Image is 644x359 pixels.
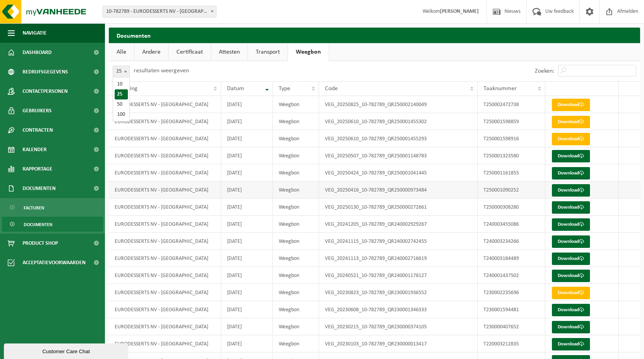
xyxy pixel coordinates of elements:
[115,89,128,99] li: 25
[273,216,319,233] td: Weegbon
[23,62,68,82] span: Bedrijfsgegevens
[440,9,479,14] strong: [PERSON_NAME]
[103,6,216,17] span: 10-782789 - EURODESSERTS NV - BERINGEN
[552,304,590,316] a: Download
[552,133,590,145] a: Download
[273,318,319,335] td: Weegbon
[115,99,128,110] li: 50
[23,140,47,159] span: Kalender
[221,318,273,335] td: [DATE]
[23,179,56,198] span: Documenten
[552,287,590,299] a: Download
[221,130,273,147] td: [DATE]
[319,267,478,284] td: VEG_20240521_10-782789_QR240001178127
[478,301,545,318] td: T230001594481
[273,335,319,352] td: Weegbon
[319,113,478,130] td: VEG_20250610_10-782789_QR250001455302
[319,216,478,233] td: VEG_20241205_10-782789_QR240002929267
[478,96,545,113] td: T250002472738
[134,43,168,61] a: Andere
[23,234,58,253] span: Product Shop
[109,216,221,233] td: EURODESSERTS NV - [GEOGRAPHIC_DATA]
[109,181,221,199] td: EURODESSERTS NV - [GEOGRAPHIC_DATA]
[273,199,319,216] td: Weegbon
[221,96,273,113] td: [DATE]
[552,218,590,231] a: Download
[478,130,545,147] td: T250001598916
[23,23,47,43] span: Navigatie
[552,253,590,265] a: Download
[325,85,338,92] span: Code
[2,217,103,232] a: Documenten
[273,284,319,301] td: Weegbon
[319,284,478,301] td: VEG_20230823_10-782789_QR230001936552
[273,96,319,113] td: Weegbon
[221,181,273,199] td: [DATE]
[109,301,221,318] td: EURODESSERTS NV - [GEOGRAPHIC_DATA]
[221,284,273,301] td: [DATE]
[109,335,221,352] td: EURODESSERTS NV - [GEOGRAPHIC_DATA]
[227,85,244,92] span: Datum
[24,200,44,215] span: Facturen
[23,82,68,101] span: Contactpersonen
[478,335,545,352] td: T220003212835
[109,43,134,61] a: Alle
[23,159,52,179] span: Rapportage
[478,250,545,267] td: T240003184489
[288,43,329,61] a: Weegbon
[483,85,517,92] span: Taaknummer
[273,164,319,181] td: Weegbon
[23,120,53,140] span: Contracten
[319,233,478,250] td: VEG_20241115_10-782789_QR240002742455
[552,184,590,197] a: Download
[319,130,478,147] td: VEG_20250610_10-782789_QR250001455293
[24,217,52,232] span: Documenten
[134,68,189,74] label: resultaten weergeven
[273,147,319,164] td: Weegbon
[221,335,273,352] td: [DATE]
[109,130,221,147] td: EURODESSERTS NV - [GEOGRAPHIC_DATA]
[319,301,478,318] td: VEG_20230608_10-782789_QR230001346333
[478,199,545,216] td: T250000308280
[273,181,319,199] td: Weegbon
[319,250,478,267] td: VEG_20241113_10-782789_QR240002716619
[113,66,130,77] span: 25
[221,199,273,216] td: [DATE]
[221,301,273,318] td: [DATE]
[4,342,130,359] iframe: chat widget
[478,113,545,130] td: T250001598859
[273,301,319,318] td: Weegbon
[478,284,545,301] td: T230002235696
[109,250,221,267] td: EURODESSERTS NV - [GEOGRAPHIC_DATA]
[319,96,478,113] td: VEG_20250825_10-782789_QR250002140049
[535,68,554,74] label: Zoeken:
[478,318,545,335] td: T230000407652
[478,233,545,250] td: T240003234266
[478,147,545,164] td: T250001323580
[115,79,128,89] li: 10
[273,130,319,147] td: Weegbon
[273,250,319,267] td: Weegbon
[113,66,129,77] span: 25
[279,85,290,92] span: Type
[109,28,640,43] h2: Documenten
[109,96,221,113] td: EURODESSERTS NV - [GEOGRAPHIC_DATA]
[248,43,288,61] a: Transport
[552,99,590,111] a: Download
[273,233,319,250] td: Weegbon
[552,150,590,162] a: Download
[23,43,52,62] span: Dashboard
[319,199,478,216] td: VEG_20250130_10-782789_QR250000272661
[109,147,221,164] td: EURODESSERTS NV - [GEOGRAPHIC_DATA]
[478,216,545,233] td: T240003455086
[221,147,273,164] td: [DATE]
[221,267,273,284] td: [DATE]
[109,164,221,181] td: EURODESSERTS NV - [GEOGRAPHIC_DATA]
[23,101,52,120] span: Gebruikers
[273,113,319,130] td: Weegbon
[552,338,590,350] a: Download
[478,181,545,199] td: T250001090252
[23,253,86,272] span: Acceptatievoorwaarden
[221,113,273,130] td: [DATE]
